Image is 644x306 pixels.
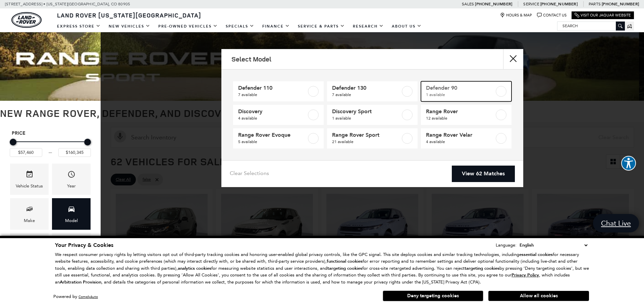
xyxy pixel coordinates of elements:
[426,91,494,98] span: 1 available
[230,170,269,178] a: Clear Selections
[233,105,324,125] a: Discovery4 available
[575,13,631,18] a: Visit Our Jaguar Website
[593,214,639,232] a: Chat Live
[465,265,499,271] strong: targeting cookies
[52,233,91,264] div: FeaturesFeatures
[426,138,494,145] span: 4 available
[55,251,589,286] p: We respect consumer privacy rights by letting visitors opt out of third-party tracking cookies an...
[426,85,494,91] span: Defender 90
[238,108,307,115] span: Discovery
[421,105,512,125] a: Range Rover12 available
[294,20,349,32] a: Service & Parts
[426,132,494,138] span: Range Rover Velar
[52,164,91,195] div: YearYear
[25,169,34,182] span: Vehicle
[512,272,539,278] u: Privacy Policy
[53,20,426,32] nav: Main Navigation
[238,91,307,98] span: 7 available
[238,138,307,145] span: 5 available
[25,203,34,217] span: Make
[426,108,494,115] span: Range Rover
[327,81,418,101] a: Defender 1307 available
[57,11,201,19] span: Land Rover [US_STATE][GEOGRAPHIC_DATA]
[462,2,474,6] span: Sales
[53,11,205,19] a: Land Rover [US_STATE][GEOGRAPHIC_DATA]
[332,138,400,145] span: 21 available
[10,139,16,145] div: Minimum Price
[52,198,91,229] div: ModelModel
[327,105,418,125] a: Discovery Sport1 available
[58,148,91,157] input: Maximum
[540,1,578,7] a: [PHONE_NUMBER]
[523,2,539,6] span: Service
[178,265,211,271] strong: analytics cookies
[105,20,154,32] a: New Vehicles
[426,115,494,122] span: 12 available
[67,182,76,190] div: Year
[65,217,78,224] div: Model
[488,291,589,301] button: Allow all cookies
[327,258,363,264] strong: functional cookies
[10,198,49,229] div: MakeMake
[11,12,42,28] img: Land Rover
[53,295,98,299] div: Powered by
[327,265,362,271] strong: targeting cookies
[332,115,400,122] span: 1 available
[12,130,89,136] h5: Price
[503,49,523,69] button: Close
[24,217,35,224] div: Make
[518,242,589,249] select: Language Select
[55,242,113,249] span: Your Privacy & Cookies
[621,156,636,171] button: Explore your accessibility options
[238,115,307,122] span: 4 available
[496,243,517,247] div: Language:
[11,12,42,28] a: land-rover
[602,1,639,7] a: [PHONE_NUMBER]
[5,2,130,6] a: [STREET_ADDRESS] • [US_STATE][GEOGRAPHIC_DATA], CO 80905
[258,20,294,32] a: Finance
[475,1,512,7] a: [PHONE_NUMBER]
[238,85,307,91] span: Defender 110
[421,128,512,148] a: Range Rover Velar4 available
[60,279,101,285] strong: Arbitration Provision
[67,169,75,182] span: Year
[16,182,43,190] div: Vehicle Status
[421,81,512,101] a: Defender 901 available
[557,22,625,30] input: Search
[10,233,49,264] div: TrimTrim
[452,166,515,182] a: View 62 Matches
[598,219,634,228] span: Chat Live
[589,2,601,6] span: Parts
[332,108,400,115] span: Discovery Sport
[519,252,553,258] strong: essential cookies
[537,13,567,18] a: Contact Us
[327,128,418,148] a: Range Rover Sport21 available
[388,20,426,32] a: About Us
[349,20,388,32] a: Research
[238,132,307,138] span: Range Rover Evoque
[332,91,400,98] span: 7 available
[53,20,105,32] a: EXPRESS STORE
[10,136,91,157] div: Price
[233,81,324,101] a: Defender 1107 available
[383,291,483,301] button: Deny targeting cookies
[621,156,636,172] aside: Accessibility Help Desk
[67,203,75,217] span: Model
[78,295,98,299] a: ComplyAuto
[332,85,400,91] span: Defender 130
[222,20,258,32] a: Specials
[332,132,400,138] span: Range Rover Sport
[10,164,49,195] div: VehicleVehicle Status
[233,128,324,148] a: Range Rover Evoque5 available
[500,13,532,18] a: Hours & Map
[10,148,42,157] input: Minimum
[154,20,222,32] a: Pre-Owned Vehicles
[84,139,91,145] div: Maximum Price
[231,55,271,63] h2: Select Model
